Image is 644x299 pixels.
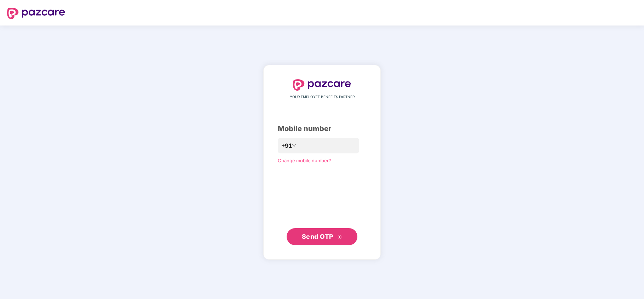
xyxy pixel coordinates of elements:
[281,141,292,150] span: +91
[287,228,357,245] button: Send OTPdouble-right
[293,79,351,91] img: logo
[292,143,296,148] span: down
[7,8,65,19] img: logo
[290,94,355,100] span: YOUR EMPLOYEE BENEFITS PARTNER
[278,158,331,163] a: Change mobile number?
[278,123,366,134] div: Mobile number
[302,233,333,240] span: Send OTP
[338,235,343,239] span: double-right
